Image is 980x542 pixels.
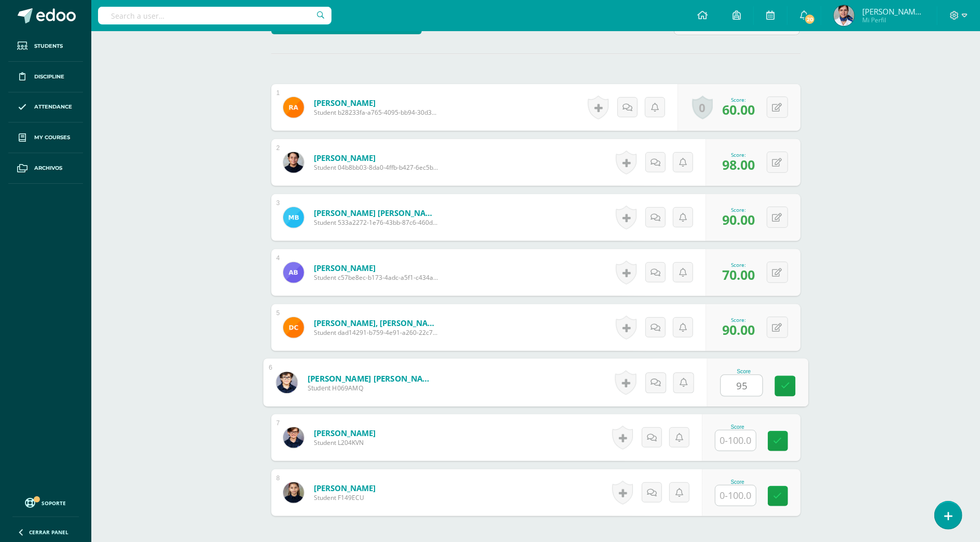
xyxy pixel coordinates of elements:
[715,430,756,451] input: 0-100.0
[314,273,438,282] span: Student c57be8ec-b173-4adc-a5f1-c434a9106fb9
[804,13,816,25] span: 20
[314,438,376,447] span: Student L204KVN
[314,108,438,117] span: Student b28233fa-a765-4095-bb94-30d314dac0b9
[723,101,755,118] span: 60.00
[715,479,761,485] div: Score
[314,153,438,163] a: [PERSON_NAME]
[723,206,755,213] div: Score:
[692,96,713,119] a: 0
[283,427,304,448] img: be319bd84d32b7b84c90717eea087023.png
[715,485,756,506] input: 0-100.0
[283,97,304,118] img: 67423adfa0c57620b6028272c9285d64.png
[8,123,83,153] a: My courses
[723,321,755,338] span: 90.00
[8,31,83,62] a: Students
[715,424,761,430] div: Score
[723,266,755,283] span: 70.00
[29,529,68,536] span: Cerrar panel
[8,62,83,92] a: Discipline
[723,211,755,228] span: 90.00
[834,5,854,26] img: 1792bf0c86e4e08ac94418cc7cb908c7.png
[34,103,72,111] span: Attendance
[283,207,304,228] img: 98ab6e1afda5e8ec6fef3fcfce72f52d.png
[34,164,62,172] span: Archivos
[723,96,755,103] div: Score:
[314,428,376,438] a: [PERSON_NAME]
[8,92,83,123] a: Attendance
[283,262,304,283] img: 42269bfedccfdbf1c96b8f0f1aba5d6d.png
[862,6,924,17] span: [PERSON_NAME] [PERSON_NAME]
[283,317,304,338] img: 10d0c2f251547e2d7736456d5c0b8e51.png
[314,98,438,108] a: [PERSON_NAME]
[721,375,762,396] input: 0-100.0
[723,316,755,323] div: Score:
[307,384,435,393] span: Student H069AMQ
[34,42,63,50] span: Students
[42,499,66,507] span: Soporte
[314,218,438,227] span: Student 533a2272-1e76-43bb-87c6-460d767527bf
[723,156,755,173] span: 98.00
[34,73,64,81] span: Discipline
[862,16,924,24] span: Mi Perfil
[34,133,70,142] span: My courses
[314,493,376,502] span: Student F149ECU
[307,373,435,384] a: [PERSON_NAME] [PERSON_NAME]
[314,483,376,493] a: [PERSON_NAME]
[723,261,755,268] div: Score:
[283,482,304,503] img: ebbad9f725eba9e5e8b67f31e016949b.png
[8,153,83,184] a: Archivos
[98,7,332,24] input: Search a user…
[314,328,438,337] span: Student dad14291-b759-4e91-a260-22c70a9d191e
[723,151,755,158] div: Score:
[283,152,304,173] img: c594fee74e37b573c950f8c0d3dc4271.png
[276,372,297,393] img: b8854606573f8d989e6e0a6ee389e402.png
[12,495,79,509] a: Soporte
[720,369,767,374] div: Score
[314,318,438,328] a: [PERSON_NAME], [PERSON_NAME]
[314,263,438,273] a: [PERSON_NAME]
[314,208,438,218] a: [PERSON_NAME] [PERSON_NAME]
[314,163,438,172] span: Student 04b8bb03-8da0-4ffb-b427-6ec5b2ea84f7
